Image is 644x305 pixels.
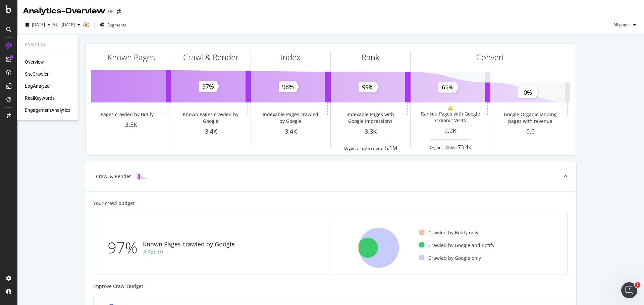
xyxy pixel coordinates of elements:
div: Analytics - Overview [23,5,105,17]
div: 7pt [148,249,155,255]
div: Index [281,52,301,63]
span: vs [53,21,59,27]
div: Crawl & Render [96,173,131,180]
div: Known Pages [107,52,155,63]
div: Improve Crawl Budget [93,283,568,290]
div: Crawled by Botify only [419,229,478,236]
div: UK [108,8,114,15]
span: Segments [107,22,126,28]
div: Indexable Pages with Google Impressions [340,111,400,125]
div: Known Pages crawled by Google [180,111,240,125]
div: Pages crawled by Botify [101,111,154,118]
span: 2025 Oct. 2nd [32,22,45,27]
a: SiteCrawler [25,71,49,77]
div: 3.4K [251,127,330,136]
div: 3.4K [171,127,251,136]
span: 2025 Mar. 2nd [59,22,75,27]
span: 1 [635,282,640,288]
span: All pages [611,22,631,27]
div: Organic Impressions [344,145,382,151]
a: Overview [25,59,44,65]
div: 3.5K [91,121,171,129]
div: Crawl & Render [183,52,238,63]
button: All pages [611,19,639,30]
div: 5.1M [385,144,397,152]
iframe: Intercom live chat [621,282,637,298]
img: block-icon [137,173,147,179]
div: Your crawl budget [93,200,135,207]
div: 97% [108,237,143,259]
div: Known Pages crawled by Google [143,240,235,249]
div: Analytics [25,42,70,48]
div: 3.3K [331,127,410,136]
div: Rank [362,52,379,63]
div: arrow-right-arrow-left [117,9,121,14]
a: RealKeywords [25,95,55,101]
div: Indexable Pages crawled by Google [260,111,320,125]
button: [DATE] [23,19,53,30]
a: EngagementAnalytics [25,107,70,113]
button: [DATE] [59,19,83,30]
div: Crawled by Google and Botify [419,242,494,249]
button: Segments [97,19,129,30]
a: LogAnalyzer [25,83,51,89]
div: Crawled by Google only [419,255,481,261]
